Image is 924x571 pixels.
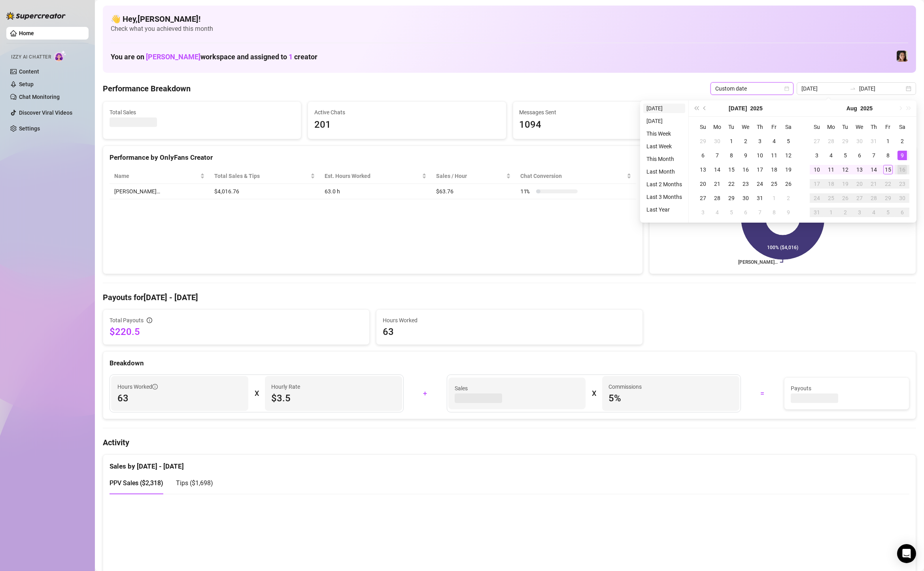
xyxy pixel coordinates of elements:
a: Discover Viral Videos [19,110,72,116]
th: Tu [724,120,739,134]
span: info-circle [147,318,152,323]
div: 10 [755,151,765,160]
a: Chat Monitoring [19,94,60,100]
th: Fr [881,120,895,134]
div: 2 [841,208,850,217]
span: Total Sales [110,108,295,117]
img: Luna [897,51,908,62]
td: 2025-08-09 [781,205,796,219]
a: Home [19,30,34,36]
td: 2025-08-18 [824,177,838,191]
td: 2025-08-23 [895,177,909,191]
div: 14 [712,165,722,174]
div: Sales by [DATE] - [DATE] [110,455,909,472]
span: Total Payouts [110,316,144,325]
span: 5 % [608,392,733,405]
div: 5 [784,136,793,146]
div: 12 [784,151,793,160]
button: Choose a month [729,100,747,116]
div: 28 [869,193,879,203]
div: 30 [741,193,750,203]
div: 14 [869,165,879,174]
span: 63 [383,325,636,338]
span: Hours Worked [117,382,158,391]
th: We [852,120,867,134]
td: 2025-08-14 [867,163,881,177]
span: Izzy AI Chatter [11,53,51,61]
div: 6 [898,208,907,217]
div: 18 [826,179,836,189]
div: 4 [826,151,836,160]
td: 2025-07-31 [753,191,767,205]
div: 2 [784,193,793,203]
div: 4 [712,208,722,217]
div: 10 [812,165,822,174]
td: 2025-06-29 [696,134,710,148]
div: 19 [841,179,850,189]
li: This Month [643,154,685,164]
div: 6 [741,208,750,217]
td: 2025-07-29 [838,134,852,148]
div: 22 [727,179,736,189]
td: 2025-08-09 [895,148,909,163]
td: 2025-07-04 [767,134,781,148]
div: 17 [812,179,822,189]
article: Commissions [608,382,642,391]
span: Total Sales & Tips [214,172,309,180]
td: 2025-08-08 [881,148,895,163]
div: 9 [784,208,793,217]
td: 2025-07-09 [739,148,753,163]
div: 9 [898,151,907,160]
td: 2025-07-27 [696,191,710,205]
li: Last Month [643,167,685,176]
td: 2025-07-25 [767,177,781,191]
div: 21 [712,179,722,189]
td: 2025-08-31 [810,205,824,219]
li: [DATE] [643,104,685,113]
td: 2025-07-12 [781,148,796,163]
div: 5 [841,151,850,160]
span: Tips ( $1,698 ) [176,479,213,487]
div: 30 [898,193,907,203]
div: 20 [698,179,708,189]
th: Sales / Hour [431,168,516,184]
td: 2025-07-30 [852,134,867,148]
input: End date [859,84,904,93]
div: 8 [727,151,736,160]
th: Name [110,168,210,184]
div: 22 [883,179,893,189]
div: 15 [727,165,736,174]
div: 13 [698,165,708,174]
span: Chat Conversion [520,172,625,180]
li: Last 3 Months [643,192,685,202]
span: 1094 [520,117,705,132]
div: 2 [898,136,907,146]
td: 2025-08-25 [824,191,838,205]
div: 26 [841,193,850,203]
td: 2025-08-28 [867,191,881,205]
div: Open Intercom Messenger [897,544,916,563]
span: calendar [784,86,789,91]
td: 2025-08-12 [838,163,852,177]
button: Choose a month [847,100,857,116]
th: Th [753,120,767,134]
td: 2025-07-18 [767,163,781,177]
div: 16 [741,165,750,174]
td: 2025-08-16 [895,163,909,177]
div: X [255,387,259,400]
span: Payouts [791,384,903,393]
span: Custom date [715,83,789,95]
td: 2025-08-02 [895,134,909,148]
td: 2025-08-27 [852,191,867,205]
th: Fr [767,120,781,134]
div: 4 [869,208,879,217]
span: 201 [314,117,499,132]
td: 2025-07-26 [781,177,796,191]
div: 29 [883,193,893,203]
td: 2025-08-10 [810,163,824,177]
th: Sa [895,120,909,134]
td: 2025-07-22 [724,177,739,191]
a: Setup [19,81,34,87]
div: 6 [855,151,864,160]
span: [PERSON_NAME] [146,53,200,61]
